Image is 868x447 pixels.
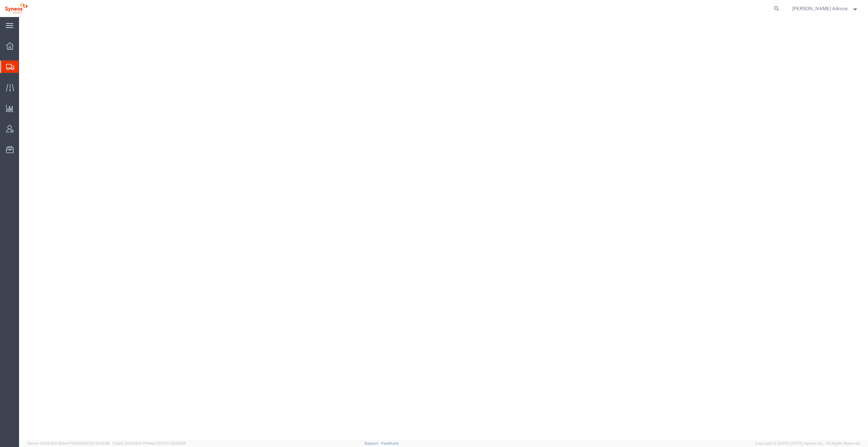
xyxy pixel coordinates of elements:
[19,17,868,440] iframe: FS Legacy Container
[113,441,186,445] span: Client: 2025.19.0-7f44ea7
[381,441,399,445] a: Feedback
[27,441,110,445] span: Server: 2025.19.0-192a4753216
[364,441,381,445] a: Support
[792,4,859,13] button: [PERSON_NAME] Adrove
[755,441,860,446] span: Copyright © [DATE]-[DATE] Agistix Inc., All Rights Reserved
[157,441,186,445] span: [DATE] 09:58:55
[82,441,110,445] span: [DATE] 10:05:38
[5,3,28,14] img: logo
[792,5,848,12] span: Irene Perez Adrove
